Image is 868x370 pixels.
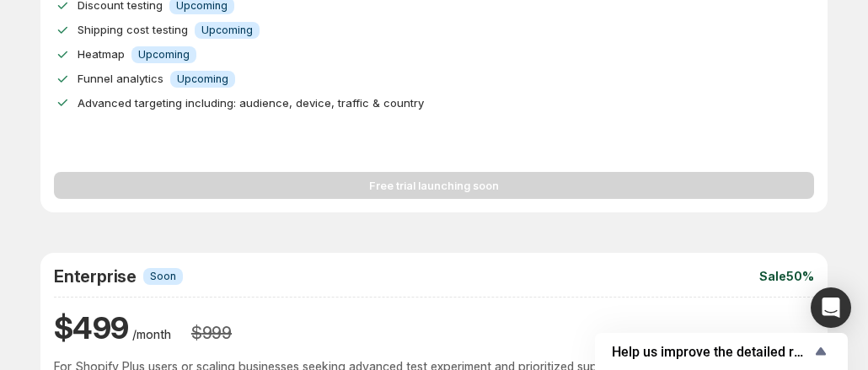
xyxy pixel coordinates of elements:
[54,308,129,348] h1: $ 499
[150,270,176,283] span: Soon
[78,47,125,61] span: Heatmap
[132,326,171,343] p: /month
[138,48,190,62] span: Upcoming
[191,323,232,343] h3: $ 999
[759,268,814,285] p: Sale 50%
[78,72,163,85] span: Funnel analytics
[177,72,228,86] span: Upcoming
[54,266,137,287] h2: Enterprise
[811,287,851,328] div: Open Intercom Messenger
[201,24,253,37] span: Upcoming
[78,23,188,36] span: Shipping cost testing
[78,96,424,110] span: Advanced targeting including: audience, device, traffic & country
[612,341,831,362] button: Show survey - Help us improve the detailed report for A/B campaigns
[612,344,811,360] span: Help us improve the detailed report for A/B campaigns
